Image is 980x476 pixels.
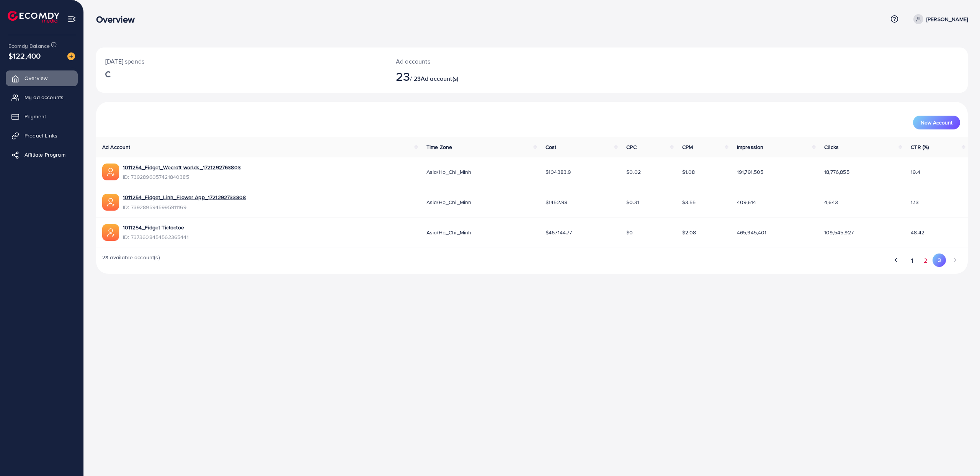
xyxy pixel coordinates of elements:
[123,233,189,241] span: ID: 7373608454562365441
[6,128,78,143] a: Product Links
[426,143,452,151] span: Time Zone
[905,254,919,268] button: Go to page 1
[396,57,595,66] p: Ad accounts
[546,229,572,236] span: $467144.77
[911,143,929,151] span: CTR (%)
[824,198,838,206] span: 4,643
[102,224,119,241] img: ic-ads-acc.e4c84228.svg
[926,15,968,24] p: [PERSON_NAME]
[546,168,571,176] span: $104383.9
[96,14,141,25] h3: Overview
[737,143,764,151] span: Impression
[105,57,377,66] p: [DATE] spends
[911,168,920,176] span: 19.4
[123,173,241,181] span: ID: 7392896057421840385
[8,50,41,61] span: $122,400
[102,194,119,211] img: ic-ads-acc.e4c84228.svg
[947,442,974,470] iframe: Chat
[24,132,57,139] span: Product Links
[921,120,952,125] span: New Account
[933,254,946,267] button: Go to page 3
[824,229,854,236] span: 109,545,927
[910,14,968,24] a: [PERSON_NAME]
[913,116,960,129] button: New Account
[737,168,764,176] span: 191,791,505
[737,229,767,236] span: 465,945,401
[824,143,839,151] span: Clicks
[102,143,131,151] span: Ad Account
[123,164,241,171] a: 1011254_Fidget_Wecraft worlds_1721292763803
[682,229,696,236] span: $2.08
[682,168,695,176] span: $1.08
[6,70,78,86] a: Overview
[8,42,50,50] span: Ecomdy Balance
[24,151,65,159] span: Affiliate Program
[396,67,410,85] span: 23
[102,254,160,268] span: 23 available account(s)
[24,93,64,101] span: My ad accounts
[919,254,933,268] button: Go to page 2
[421,74,458,83] span: Ad account(s)
[123,193,246,201] a: 1011254_Fidget_Linh_Flower App_1721292733808
[682,143,693,151] span: CPM
[626,229,633,236] span: $0
[102,164,119,180] img: ic-ads-acc.e4c84228.svg
[737,198,756,206] span: 409,614
[67,52,75,60] img: image
[426,198,472,206] span: Asia/Ho_Chi_Minh
[123,203,246,211] span: ID: 7392895945995911169
[824,168,849,176] span: 18,776,855
[67,15,76,23] img: menu
[426,168,472,176] span: Asia/Ho_Chi_Minh
[626,143,636,151] span: CPC
[682,198,696,206] span: $3.55
[626,168,641,176] span: $0.02
[24,74,47,82] span: Overview
[8,11,59,23] img: logo
[911,229,924,236] span: 48.42
[890,254,903,267] button: Go to previous page
[24,113,46,120] span: Payment
[911,198,919,206] span: 1.13
[626,198,639,206] span: $0.31
[6,147,78,162] a: Affiliate Program
[123,224,184,231] a: 1011254_Fidget Tictactoe
[426,229,472,236] span: Asia/Ho_Chi_Minh
[546,143,557,151] span: Cost
[6,109,78,124] a: Payment
[396,69,595,83] h2: / 23
[890,254,962,268] ul: Pagination
[6,90,78,105] a: My ad accounts
[546,198,567,206] span: $1452.98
